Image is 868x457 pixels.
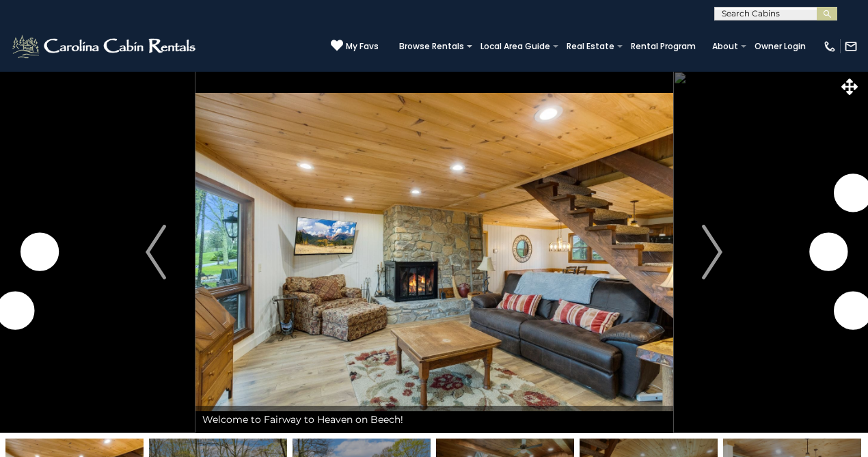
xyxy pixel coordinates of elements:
img: White-1-2.png [10,33,200,60]
a: Rental Program [624,37,703,56]
a: Browse Rentals [392,37,471,56]
a: Owner Login [748,37,813,56]
a: Local Area Guide [474,37,557,56]
a: Real Estate [560,37,621,56]
button: Previous [116,71,195,433]
a: My Favs [331,39,379,53]
span: My Favs [346,40,379,53]
img: phone-regular-white.png [823,40,837,53]
img: mail-regular-white.png [844,40,858,53]
a: About [705,37,745,56]
img: arrow [146,225,166,279]
div: Welcome to Fairway to Heaven on Beech! [195,406,673,433]
button: Next [673,71,752,433]
img: arrow [702,225,722,279]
